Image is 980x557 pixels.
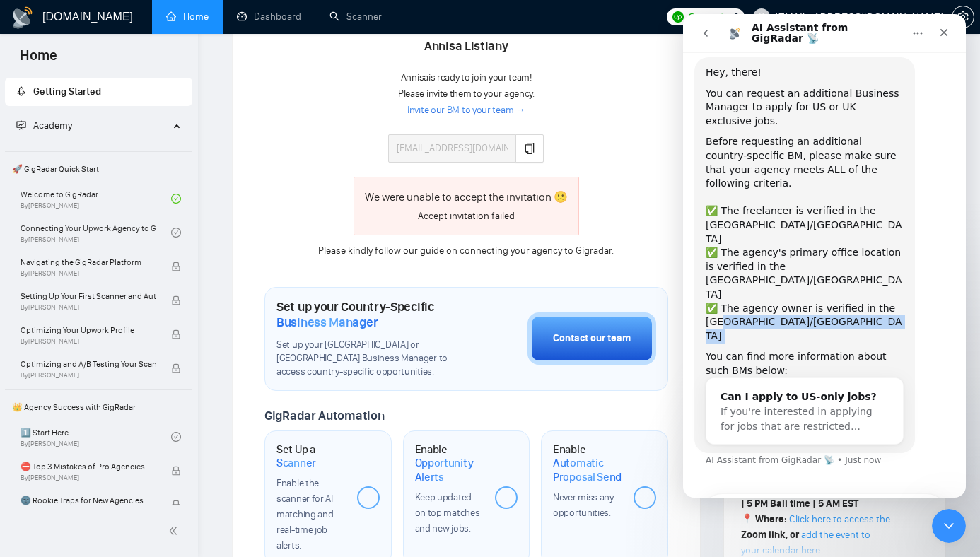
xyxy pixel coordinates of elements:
iframe: Intercom live chat [932,509,966,543]
span: Set up your [GEOGRAPHIC_DATA] or [GEOGRAPHIC_DATA] Business Manager to access country-specific op... [276,339,457,379]
button: copy [515,134,544,163]
span: Enable the scanner for AI matching and real-time job alerts. [276,477,333,551]
div: Please kindly follow on connecting your agency to Gigradar. [308,243,624,259]
span: check-circle [171,432,181,442]
span: Optimizing Your Upwork Profile [21,323,156,337]
span: Keep updated on top matches and new jobs. [415,491,480,534]
span: lock [171,262,181,271]
span: By [PERSON_NAME] [21,269,156,278]
span: double-left [168,524,182,538]
a: our guide [403,245,444,257]
span: 🚀 GigRadar Quick Start [6,155,191,183]
li: Getting Started [5,78,192,106]
span: By [PERSON_NAME] [21,474,156,482]
span: lock [171,363,181,373]
strong: Where: [755,513,787,525]
span: lock [171,500,181,510]
span: Academy [16,119,72,131]
span: check-circle [171,194,181,204]
h1: Enable [553,442,622,484]
span: 0 [733,9,739,25]
a: Invite our BM to your team → [407,104,525,117]
span: copy [524,143,535,154]
span: user [757,12,766,22]
img: upwork-logo.png [672,11,684,23]
button: Contact our team [527,312,656,365]
span: 🌚 Rookie Traps for New Agencies [21,493,156,508]
span: Automatic Proposal Send [553,456,622,483]
a: add the event to your calendar here [741,529,870,556]
a: homeHome [166,11,209,23]
span: Navigating the GigRadar Platform [21,255,156,269]
h1: Set Up a [276,442,346,470]
a: setting [952,11,974,23]
span: lock [171,329,181,339]
img: logo [11,6,34,29]
span: Business Manager [276,315,378,330]
span: Annisa is ready to join your team! [401,71,532,83]
span: GigRadar Automation [264,408,384,423]
span: 👑 Agency Success with GigRadar [6,393,191,421]
a: 1️⃣ Start HereBy[PERSON_NAME] [21,421,171,452]
a: Click here to access the [789,513,890,525]
span: Connects: [688,9,730,25]
span: Opportunity Alerts [415,456,484,483]
button: setting [952,6,974,28]
span: Home [8,45,69,75]
span: By [PERSON_NAME] [21,337,156,346]
h1: Set up your Country-Specific [276,299,457,330]
span: 📍 [741,513,753,525]
span: By [PERSON_NAME] [21,303,156,312]
div: Accept invitation failed [365,209,568,224]
span: check-circle [171,228,181,238]
span: By [PERSON_NAME] [21,371,156,380]
span: Setting Up Your First Scanner and Auto-Bidder [21,289,156,303]
span: lock [171,466,181,476]
div: Annisa Listiany [388,35,544,59]
div: We were unable to accept the invitation 🙁 [365,188,568,206]
a: dashboardDashboard [237,11,301,23]
a: searchScanner [329,11,382,23]
span: lock [171,295,181,305]
iframe: To enrich screen reader interactions, please activate Accessibility in Grammarly extension settings [683,14,966,498]
strong: Zoom link, or [741,529,799,541]
div: Contact our team [553,331,631,346]
span: Getting Started [33,86,101,98]
span: Please invite them to your agency. [398,88,535,100]
h1: Enable [415,442,484,484]
span: setting [952,11,974,23]
span: Never miss any opportunities. [553,491,614,519]
span: Scanner [276,456,316,470]
button: Yes, I meet all of the criteria - request a new BM [18,479,264,520]
span: Optimizing and A/B Testing Your Scanner for Better Results [21,357,156,371]
span: rocket [16,86,26,96]
span: ⛔ Top 3 Mistakes of Pro Agencies [21,459,156,474]
a: Connecting Your Upwork Agency to GigRadarBy[PERSON_NAME] [21,217,171,248]
a: Welcome to GigRadarBy[PERSON_NAME] [21,183,171,214]
span: fund-projection-screen [16,120,26,130]
span: Academy [33,119,72,131]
